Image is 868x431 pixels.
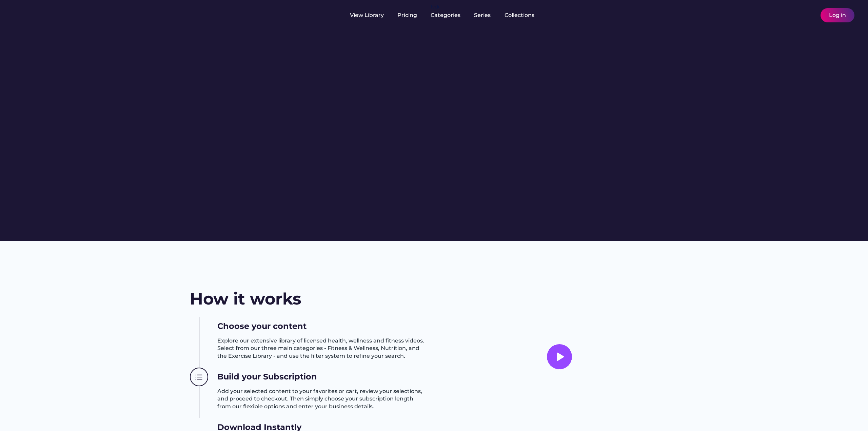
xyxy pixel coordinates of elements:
img: yH5BAEAAAAALAAAAAABAAEAAAIBRAA7 [441,299,678,414]
img: yH5BAEAAAAALAAAAAABAAEAAAIBRAA7 [190,317,208,336]
div: Pricing [397,12,417,19]
img: Group%201000002438.svg [190,368,208,387]
h2: How it works [190,288,301,310]
img: yH5BAEAAAAALAAAAAABAAEAAAIBRAA7 [78,11,86,19]
div: Categories [431,12,460,19]
h3: Build your Subscription [217,371,317,383]
div: fvck [431,3,439,10]
div: View Library [350,12,384,19]
h3: Add your selected content to your favorites or cart, review your selections, and proceed to check... [217,388,427,410]
img: yH5BAEAAAAALAAAAAABAAEAAAIBRAA7 [794,11,802,19]
div: Collections [505,12,534,19]
h3: Choose your content [217,320,307,332]
img: yH5BAEAAAAALAAAAAABAAEAAAIBRAA7 [806,11,814,19]
img: yH5BAEAAAAALAAAAAABAAEAAAIBRAA7 [14,7,67,21]
div: Series [474,12,491,19]
div: Log in [829,12,846,19]
h3: Explore our extensive library of licensed health, wellness and fitness videos. Select from our th... [217,337,427,360]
